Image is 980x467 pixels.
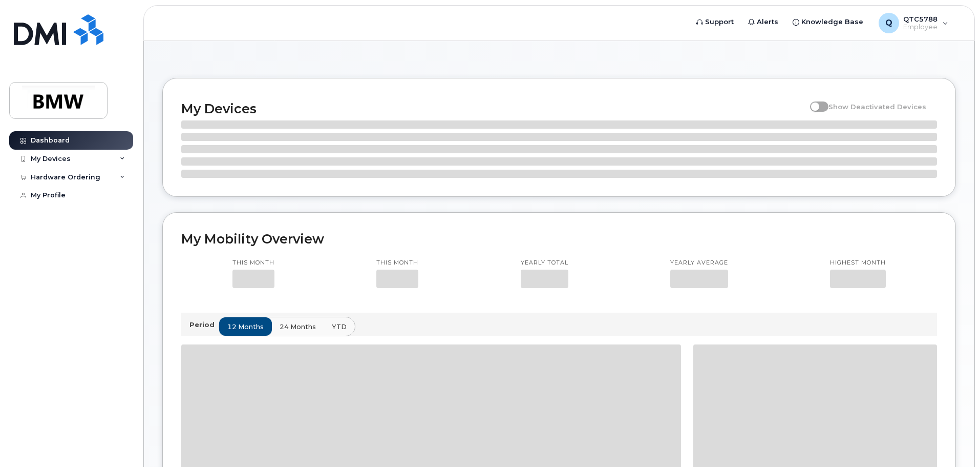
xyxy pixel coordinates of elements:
p: This month [376,259,418,267]
input: Show Deactivated Devices [810,97,818,105]
span: 24 months [280,322,316,332]
p: Yearly total [521,259,568,267]
h2: My Devices [181,101,805,116]
p: Yearly average [670,259,728,267]
span: YTD [332,322,347,332]
p: Highest month [830,259,886,267]
span: Show Deactivated Devices [828,103,926,111]
p: This month [232,259,274,267]
p: Period [189,320,219,330]
h2: My Mobility Overview [181,231,937,247]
